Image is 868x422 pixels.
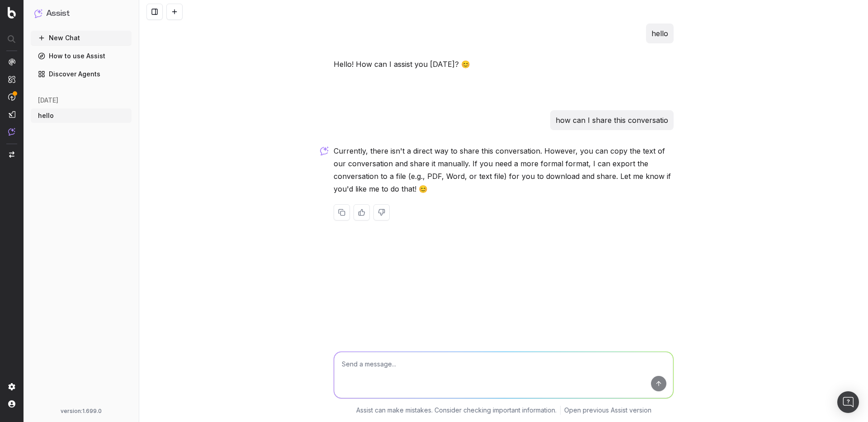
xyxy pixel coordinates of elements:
[320,146,329,155] img: Botify assist logo
[34,408,128,415] div: version: 1.699.0
[8,75,15,83] img: Intelligence
[564,406,651,415] a: Open previous Assist version
[46,7,70,20] h1: Assist
[8,58,15,66] img: Analytics
[38,111,54,120] span: hello
[9,151,14,158] img: Switch project
[8,128,15,136] img: Assist
[334,145,674,195] p: Currently, there isn't a direct way to share this conversation. However, you can copy the text of...
[8,7,16,19] img: Botify logo
[8,111,15,118] img: Studio
[34,9,42,18] img: Assist
[38,96,58,105] span: [DATE]
[31,67,132,81] a: Discover Agents
[556,114,668,127] p: how can I share this conversatio
[8,93,15,101] img: Activation
[8,383,15,390] img: Setting
[356,406,557,415] p: Assist can make mistakes. Consider checking important information.
[34,7,128,20] button: Assist
[651,27,668,40] p: hello
[837,391,859,413] div: Open Intercom Messenger
[8,400,15,408] img: My account
[31,108,132,123] button: hello
[31,31,132,45] button: New Chat
[31,49,132,63] a: How to use Assist
[334,58,674,70] p: Hello! How can I assist you [DATE]? 😊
